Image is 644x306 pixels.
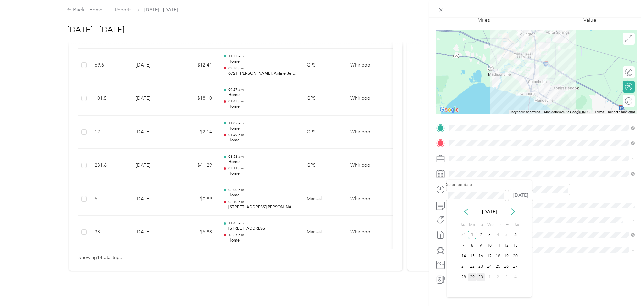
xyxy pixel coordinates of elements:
[476,273,485,281] div: 30
[476,231,485,239] div: 2
[494,242,502,250] div: 11
[502,242,511,250] div: 12
[438,105,460,114] a: Open this area in Google Maps (opens a new window)
[475,208,503,215] p: [DATE]
[511,231,520,239] div: 6
[508,190,533,201] button: [DATE]
[477,220,484,230] div: Tu
[447,260,637,269] button: Add photo
[459,273,468,281] div: 28
[476,263,485,271] div: 23
[494,273,502,281] div: 2
[468,242,477,250] div: 8
[502,231,511,239] div: 5
[496,220,502,230] div: Th
[485,273,494,281] div: 1
[485,263,494,271] div: 24
[438,105,460,114] img: Google
[606,268,644,306] iframe: Everlance-gr Chat Button Frame
[468,273,477,281] div: 29
[468,231,477,239] div: 1
[468,220,475,230] div: Mo
[502,263,511,271] div: 26
[486,220,494,230] div: We
[511,110,540,114] button: Keyboard shortcuts
[485,242,494,250] div: 10
[511,273,520,281] div: 4
[459,252,468,260] div: 14
[595,110,604,114] a: Terms (opens in new tab)
[477,16,490,25] p: Miles
[468,252,477,260] div: 15
[459,242,468,250] div: 7
[459,231,468,239] div: 31
[511,252,520,260] div: 20
[459,263,468,271] div: 21
[502,273,511,281] div: 3
[476,252,485,260] div: 16
[511,263,520,271] div: 27
[504,220,511,230] div: Fr
[494,263,502,271] div: 25
[494,231,502,239] div: 4
[485,231,494,239] div: 3
[494,252,502,260] div: 18
[459,220,466,230] div: Su
[513,220,520,230] div: Sa
[544,110,591,114] span: Map data ©2025 Google, INEGI
[511,242,520,250] div: 13
[476,242,485,250] div: 9
[502,252,511,260] div: 19
[583,16,596,25] p: Value
[485,252,494,260] div: 17
[446,182,506,188] label: Selected date
[468,263,477,271] div: 22
[608,110,635,114] a: Report a map error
